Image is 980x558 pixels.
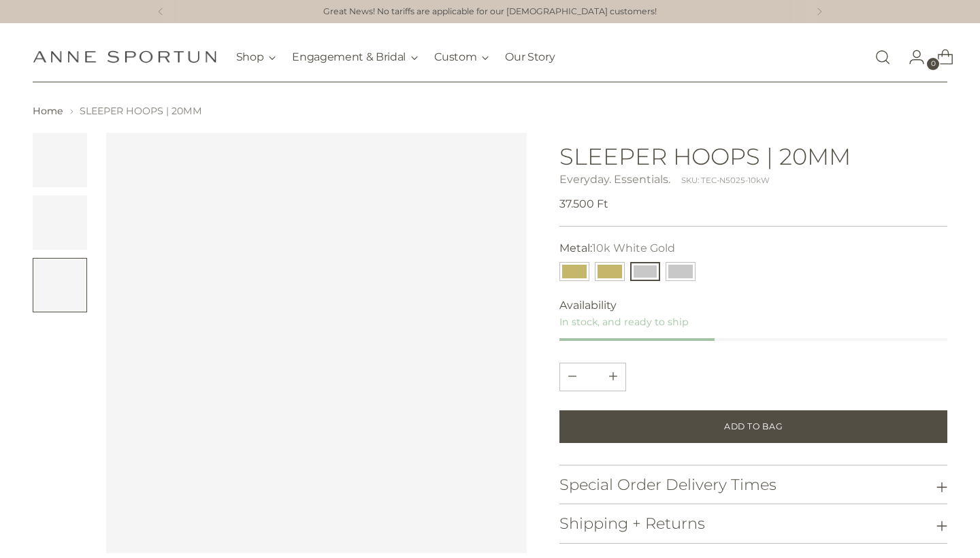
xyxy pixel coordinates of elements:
[724,421,783,433] span: Add to Bag
[33,195,87,250] button: Change image to image 2
[898,44,925,71] a: Go to the account page
[601,363,625,391] button: Subtract product quantity
[592,242,675,255] span: 10k White Gold
[33,258,87,312] button: Change image to image 3
[33,133,87,187] button: Change image to image 1
[559,144,948,169] h1: SLEEPER HOOPS | 20MM
[559,515,705,532] h3: Shipping + Returns
[559,465,948,504] button: Special Order Delivery Times
[869,44,896,71] a: Open search modal
[576,363,609,391] input: Product quantity
[80,105,202,117] span: SLEEPER HOOPS | 20MM
[926,44,953,71] a: Open cart modal
[595,262,625,281] button: 14k Yellow Gold
[33,104,948,118] nav: breadcrumbs
[33,50,216,63] a: Anne Sportun Fine Jewellery
[560,363,585,391] button: Add product quantity
[559,240,675,257] label: Metal:
[559,410,948,443] button: Add to Bag
[559,504,948,543] button: Shipping + Returns
[236,42,276,72] button: Shop
[33,105,63,117] a: Home
[434,42,489,72] button: Custom
[681,175,770,186] div: SKU: TEC-N5025-10kW
[559,196,608,212] span: 37.500 Ft
[666,262,696,281] button: 14k White Gold
[292,42,418,72] button: Engagement & Bridal
[559,173,670,186] a: Everyday. Essentials.
[559,262,589,281] button: 10k Yellow Gold
[927,58,939,70] span: 0
[559,297,617,314] span: Availability
[323,5,657,18] a: Great News! No tariffs are applicable for our [DEMOGRAPHIC_DATA] customers!
[505,42,555,72] a: Our Story
[559,316,689,328] span: In stock, and ready to ship
[630,262,660,281] button: 10k White Gold
[106,133,527,554] a: SLEEPER HOOPS | 20MM
[559,476,777,493] h3: Special Order Delivery Times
